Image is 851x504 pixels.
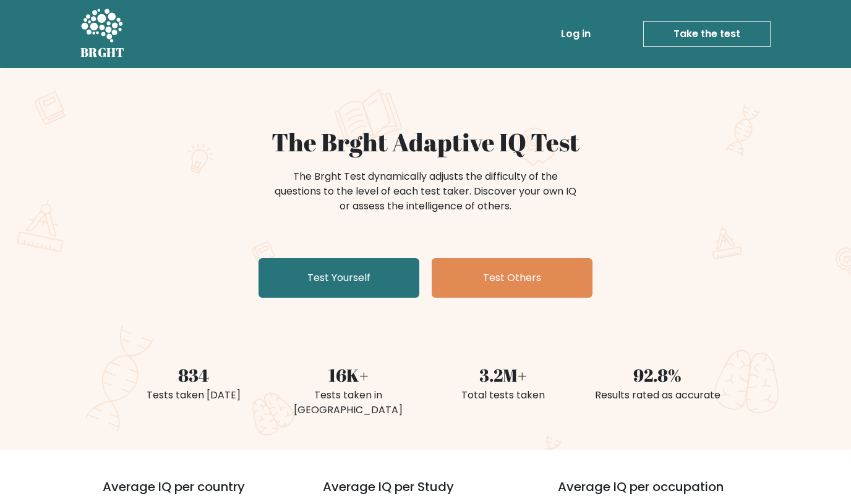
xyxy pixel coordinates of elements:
[259,258,419,298] a: Test Yourself
[271,169,580,214] div: The Brght Test dynamically adjusts the difficulty of the questions to the level of each test take...
[124,127,727,157] h1: The Brght Adaptive IQ Test
[124,362,263,388] div: 834
[432,258,592,298] a: Test Others
[588,388,727,403] div: Results rated as accurate
[278,388,418,418] div: Tests taken in [GEOGRAPHIC_DATA]
[278,362,418,388] div: 16K+
[643,21,771,47] a: Take the test
[588,362,727,388] div: 92.8%
[80,45,125,60] h5: BRGHT
[433,362,573,388] div: 3.2M+
[124,388,263,403] div: Tests taken [DATE]
[433,388,573,403] div: Total tests taken
[80,5,125,63] a: BRGHT
[556,22,596,46] a: Log in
